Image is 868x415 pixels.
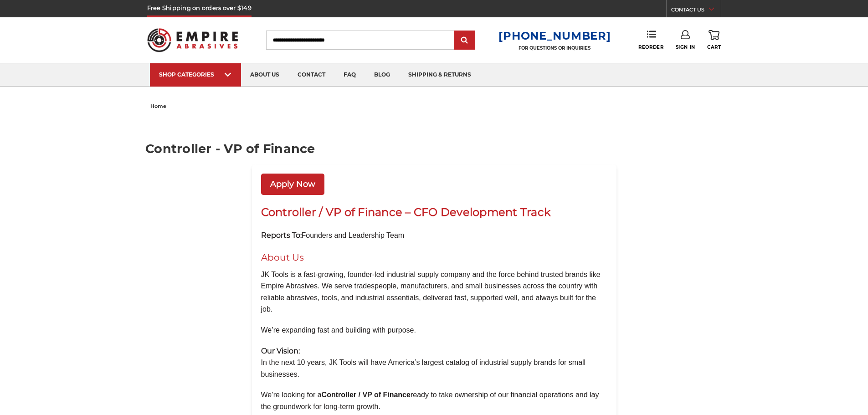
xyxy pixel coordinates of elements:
p: In the next 10 years, JK Tools will have America’s largest catalog of industrial supply brands fo... [261,345,607,380]
span: home [150,103,166,109]
a: [PHONE_NUMBER] [498,29,611,42]
span: Cart [707,44,721,50]
h1: Controller / VP of Finance – CFO Development Track [261,204,607,220]
p: We’re expanding fast and building with purpose. [261,324,607,336]
a: faq [334,63,365,87]
b: Controller / VP of Finance [322,391,411,399]
img: Empire Abrasives [147,22,238,58]
h2: About Us [261,251,607,264]
p: Founders and Leadership Team [261,230,607,241]
p: We’re looking for a ready to take ownership of our financial operations and lay the groundwork fo... [261,389,607,412]
span: Sign In [676,44,695,50]
div: SHOP CATEGORIES [159,71,232,78]
a: Apply Now [261,174,324,195]
h1: Controller - VP of Finance [145,143,723,155]
a: CONTACT US [671,5,721,17]
a: about us [241,63,288,87]
strong: Our Vision: [261,347,300,355]
a: shipping & returns [399,63,480,87]
a: Reorder [638,30,663,50]
p: JK Tools is a fast-growing, founder-led industrial supply company and the force behind trusted br... [261,269,607,315]
p: FOR QUESTIONS OR INQUIRIES [498,45,611,51]
a: blog [365,63,399,87]
strong: Reports To: [261,231,302,240]
span: Reorder [638,44,663,50]
a: Cart [707,30,721,50]
a: contact [288,63,334,87]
